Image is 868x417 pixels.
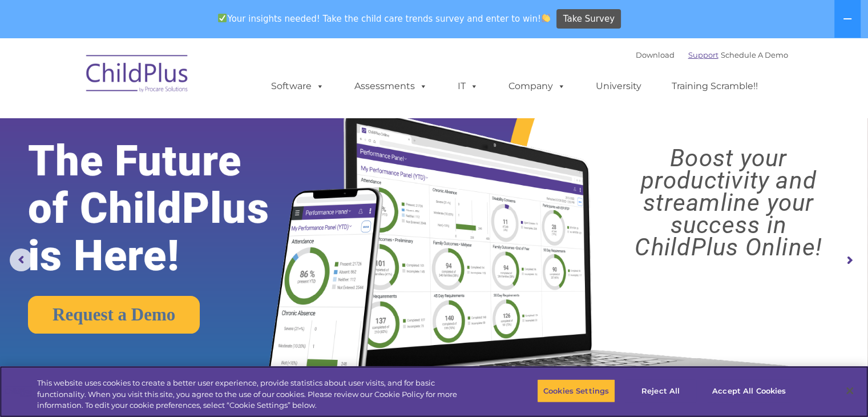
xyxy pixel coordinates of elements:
[218,14,227,22] img: ✅
[600,147,857,258] rs-layer: Boost your productivity and streamline your success in ChildPlus Online!
[625,379,696,403] button: Reject All
[537,379,615,403] button: Cookies Settings
[343,75,439,98] a: Assessments
[80,47,195,104] img: ChildPlus by Procare Solutions
[584,75,653,98] a: University
[28,296,200,334] a: Request a Demo
[706,379,792,403] button: Accept All Cookies
[497,75,577,98] a: Company
[260,75,336,98] a: Software
[213,7,555,30] span: Your insights needed! Take the child care trends survey and enter to win!
[159,75,193,84] span: Last name
[28,137,305,279] rs-layer: The Future of ChildPlus is Here!
[159,122,207,131] span: Phone number
[563,9,615,29] span: Take Survey
[556,9,621,29] a: Take Survey
[542,14,550,22] img: 👏
[721,50,788,59] a: Schedule A Demo
[446,75,490,98] a: IT
[37,378,478,411] div: This website uses cookies to create a better user experience, provide statistics about user visit...
[636,50,675,59] a: Download
[688,50,718,59] a: Support
[636,50,788,59] font: |
[837,378,862,403] button: Close
[660,75,769,98] a: Training Scramble!!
